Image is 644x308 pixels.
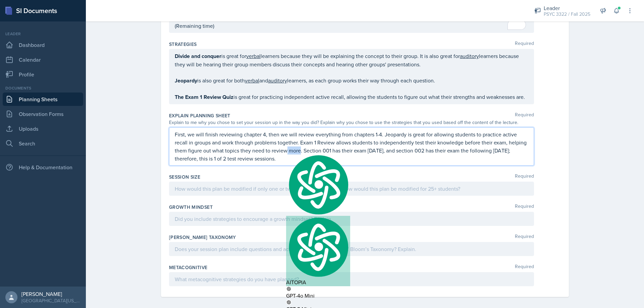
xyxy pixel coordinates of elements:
span: Required [515,234,534,241]
span: Required [515,174,534,180]
p: is great for practicing independent active recall, allowing the students to figure out what their... [175,93,528,101]
div: GPT-4o Mini [286,286,350,300]
label: Explain Planning Sheet [169,112,230,119]
u: verbal [246,52,261,60]
a: Observation Forms [3,107,83,121]
u: auditory [460,52,479,60]
div: Leader [544,4,590,12]
a: Dashboard [3,38,83,52]
p: is great for learners because they will be explaining the concept to their group. It is also grea... [175,52,528,68]
p: (Remaining time) [175,22,528,30]
strong: The Exam 1 Review Quiz [175,93,233,101]
a: Calendar [3,53,83,66]
div: [GEOGRAPHIC_DATA][US_STATE] [21,297,80,304]
label: Session Size [169,174,200,180]
div: PSYC 3322 / Fall 2025 [544,11,590,18]
p: is also great for both and learners, as each group works their way through each question. [175,76,528,85]
label: [PERSON_NAME] Taxonomy [169,234,236,241]
label: Strategies [169,41,197,48]
u: verbal [245,77,259,84]
a: Profile [3,68,83,81]
label: Growth Mindset [169,204,213,210]
p: First, we will finish reviewing chapter 4, then we will review everything from chapters 1-4. Jeop... [175,130,528,163]
div: AITOPIA [286,216,350,286]
a: Uploads [3,122,83,135]
strong: Divide and conquer [175,52,221,60]
div: Documents [3,85,83,91]
a: Search [3,137,83,150]
span: Required [515,112,534,119]
img: logo.svg [286,216,350,278]
div: Help & Documentation [3,161,83,174]
u: auditory [268,77,287,84]
div: Explain to me why you chose to set your session up in the way you did? Explain why you chose to u... [169,119,534,126]
div: Leader [3,31,83,37]
a: Planning Sheets [3,93,83,106]
img: logo.svg [286,153,350,216]
span: Required [515,264,534,271]
label: Metacognitive [169,264,208,271]
img: gpt-black.svg [286,286,291,292]
img: gpt-black.svg [286,300,291,305]
strong: Jeopardy [175,77,197,84]
div: [PERSON_NAME] [21,291,80,297]
span: Required [515,204,534,210]
span: Required [515,41,534,48]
